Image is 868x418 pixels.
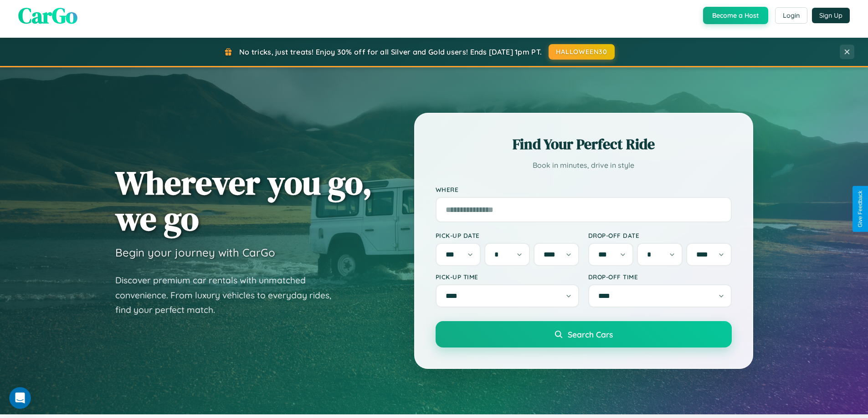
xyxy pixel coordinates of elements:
iframe: Intercom live chat [9,387,31,409]
button: Login [775,7,807,24]
label: Where [436,186,732,193]
label: Pick-up Time [436,273,579,281]
button: HALLOWEEN30 [549,44,615,60]
button: Sign Up [812,8,850,23]
p: Discover premium car rentals with unmatched convenience. From luxury vehicles to everyday rides, ... [115,273,343,317]
h2: Find Your Perfect Ride [436,134,732,154]
label: Pick-up Date [436,232,579,239]
h1: Wherever you go, we go [115,165,372,237]
button: Become a Host [703,7,768,24]
span: Search Cars [568,329,613,339]
button: Search Cars [436,321,732,347]
span: CarGo [18,0,77,30]
p: Book in minutes, drive in style [436,159,732,172]
label: Drop-off Time [588,273,732,281]
label: Drop-off Date [588,232,732,239]
div: Give Feedback [857,191,863,227]
h3: Begin your journey with CarGo [115,246,275,259]
span: No tricks, just treats! Enjoy 30% off for all Silver and Gold users! Ends [DATE] 1pm PT. [239,47,542,56]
